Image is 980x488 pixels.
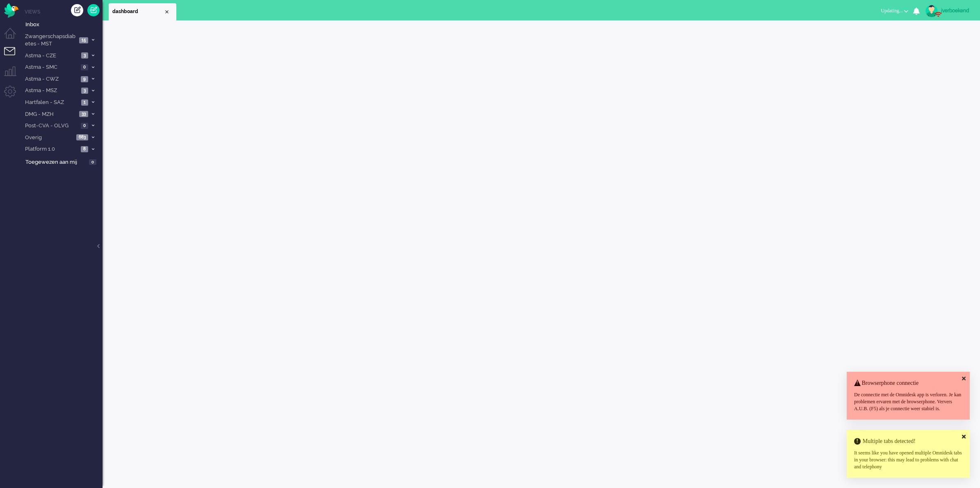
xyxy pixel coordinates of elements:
[25,8,103,15] li: Views
[81,64,88,70] span: 0
[81,88,88,94] span: 3
[4,5,18,11] a: Omnidesk
[76,134,88,140] span: 683
[4,28,23,46] li: Dashboard menu
[25,21,103,29] span: Inbox
[24,75,78,83] span: Astma - CWZ
[81,99,88,106] span: 1
[876,5,913,17] button: Updating...
[81,123,88,129] span: 0
[4,86,23,104] li: Admin menu
[924,5,972,17] a: jverboekend
[881,8,903,14] span: Updating...
[109,3,176,20] li: Dashboard
[81,146,88,152] span: 8
[24,122,78,130] span: Post-CVA - OLVG
[24,87,79,95] span: Astma - MSZ
[24,134,74,142] span: Overig
[854,438,962,444] h4: Multiple tabs detected!
[87,4,100,16] a: Quick Ticket
[4,47,23,66] li: Tickets menu
[24,157,103,166] a: Toegewezen aan mij 0
[4,3,18,18] img: flow_omnibird.svg
[79,111,88,117] span: 33
[24,52,79,60] span: Astma - CZE
[24,20,103,29] a: Inbox
[89,159,96,165] span: 0
[854,380,962,386] h4: Browserphone connectie
[24,63,78,71] span: Astma - SMC
[81,76,88,82] span: 9
[941,7,972,15] div: jverboekend
[112,8,164,15] span: dashboard
[164,9,170,15] div: Close tab
[81,52,88,59] span: 3
[24,99,79,106] span: Hartfalen - SAZ
[24,145,78,153] span: Platform 1.0
[24,111,77,118] span: DMG - MZH
[854,391,962,412] div: De connectie met de Omnidesk app is verloren. Je kan problemen ervaren met de browserphone. Verve...
[79,37,88,43] span: 15
[25,158,87,166] span: Toegewezen aan mij
[876,2,913,20] li: Updating...
[24,33,77,48] span: Zwangerschapsdiabetes - MST
[71,4,83,16] div: Creëer ticket
[854,450,962,470] div: It seems like you have opened multiple Omnidesk tabs in your browser: this may lead to problems w...
[4,66,23,85] li: Supervisor menu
